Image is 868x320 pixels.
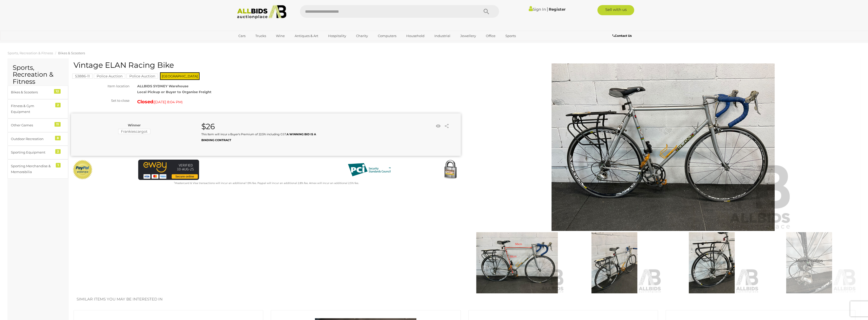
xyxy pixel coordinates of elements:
div: Outdoor Recreation [11,136,53,142]
div: Sporting Merchandise & Memorabilia [11,163,53,175]
a: Sports [502,32,519,40]
a: 53886-11 [72,74,93,78]
a: Bikes & Scooters 12 [8,86,68,99]
a: Hospitality [325,32,349,40]
a: Industrial [431,32,454,40]
a: Trucks [252,32,269,40]
img: Official PayPal Seal [72,160,93,180]
b: Contact Us [612,34,632,38]
button: Search [474,5,499,18]
a: Police Auction [127,74,158,78]
img: Vintage ELAN Racing Bike [664,232,759,293]
strong: Closed [137,99,153,105]
a: Other Games 11 [8,119,68,132]
strong: ALLBIDS SYDNEY Warehouse [137,84,188,88]
a: Sports, Recreation & Fitness [8,51,53,55]
img: PCI DSS compliant [344,160,395,180]
img: Vintage ELAN Racing Bike [567,232,662,293]
h1: Vintage ELAN Racing Bike [74,61,459,69]
b: Winner [128,123,141,127]
mark: Police Auction [127,74,158,79]
span: [DATE] 8:04 PM [154,100,182,104]
a: Police Auction [94,74,125,78]
a: Household [403,32,428,40]
div: 8 [55,136,61,140]
img: eWAY Payment Gateway [138,160,199,180]
a: Antiques & Art [291,32,322,40]
a: Computers [375,32,400,40]
mark: 53886-11 [72,74,93,79]
div: 11 [55,122,61,127]
small: This Item will incur a Buyer's Premium of 22.5% including GST. [201,132,316,142]
a: Sporting Merchandise & Memorabilia 1 [8,159,68,179]
img: Secured by Rapid SSL [440,160,460,180]
div: Bikes & Scooters [11,89,53,95]
img: Vintage ELAN Racing Bike [470,232,564,293]
a: More Photos(14) [762,232,857,293]
b: A WINNING BID IS A BINDING CONTRACT [201,132,316,142]
span: | [547,6,548,12]
a: Register [549,7,565,12]
div: 2 [55,103,61,107]
a: Bikes & Scooters [58,51,85,55]
img: Vintage ELAN Racing Bike [762,232,857,293]
a: Charity [353,32,371,40]
span: [GEOGRAPHIC_DATA] [160,72,200,80]
div: Set to close [67,98,133,104]
mark: Frankiescargot [118,129,150,134]
small: Mastercard & Visa transactions will incur an additional 1.9% fee. Paypal will incur an additional... [174,181,359,185]
h2: Sports, Recreation & Fitness [13,64,63,85]
a: Sporting Equipment 2 [8,146,68,159]
a: Jewellery [457,32,479,40]
a: Sign In [529,7,546,12]
div: Sporting Equipment [11,149,53,155]
span: More Photos (14) [795,259,823,268]
a: Outdoor Recreation 8 [8,132,68,146]
h2: Similar items you may be interested in [77,297,852,301]
div: 12 [54,89,61,94]
div: Item location [67,83,133,89]
mark: Police Auction [94,74,125,79]
a: Contact Us [612,33,633,39]
div: 2 [55,149,61,154]
a: [GEOGRAPHIC_DATA] [235,40,278,48]
img: Vintage ELAN Racing Bike [533,63,793,231]
strong: Local Pickup or Buyer to Organise Freight [137,90,211,94]
div: Other Games [11,122,53,128]
a: Cars [235,32,249,40]
div: 1 [56,163,61,167]
img: Allbids.com.au [234,5,289,19]
a: Fitness & Gym Equipment 2 [8,99,68,119]
div: Fitness & Gym Equipment [11,103,53,115]
a: Wine [273,32,288,40]
a: Sell with us [597,5,634,15]
span: ( ) [153,100,183,104]
li: Watch this item [434,122,442,130]
strong: $26 [201,122,215,131]
a: Office [483,32,499,40]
